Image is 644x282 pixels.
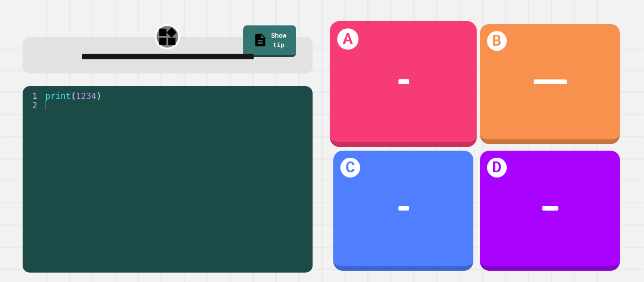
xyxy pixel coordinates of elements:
[487,158,507,178] h1: D
[243,25,296,57] a: Show tip
[340,158,361,178] h1: C
[23,100,43,110] div: 2
[337,28,358,49] h1: A
[487,31,507,51] h1: B
[23,91,43,100] div: 1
